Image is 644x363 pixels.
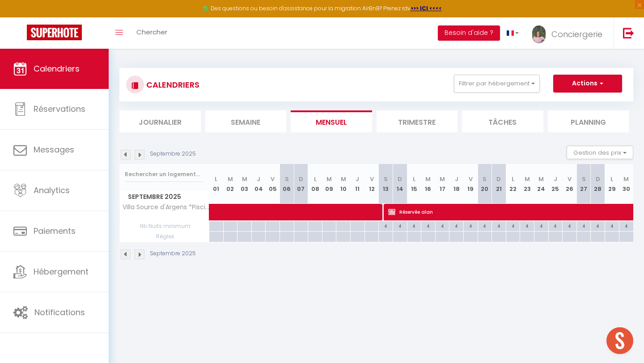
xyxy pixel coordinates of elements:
[34,63,80,74] span: Calendriers
[563,164,577,204] th: 26
[421,164,436,204] th: 16
[534,164,549,204] th: 24
[291,110,372,132] li: Mensuel
[308,164,322,204] th: 08
[120,190,209,203] span: Septembre 2025
[205,110,287,132] li: Semaine
[449,221,463,230] div: 4
[257,175,260,183] abbr: J
[425,175,431,183] abbr: M
[551,29,602,40] span: Conciergerie
[623,175,629,183] abbr: M
[449,164,464,204] th: 18
[525,17,614,49] a: ... Conciergerie
[393,221,407,230] div: 4
[364,164,379,204] th: 12
[341,175,346,183] abbr: M
[285,175,289,183] abbr: S
[407,164,421,204] th: 15
[144,75,199,95] h3: CALENDRIERS
[596,175,600,183] abbr: D
[512,175,514,183] abbr: L
[469,175,473,183] abbr: V
[496,175,501,183] abbr: D
[563,221,576,230] div: 4
[464,221,478,230] div: 4
[299,175,303,183] abbr: D
[326,175,332,183] abbr: M
[492,221,506,230] div: 4
[34,266,89,277] span: Hébergement
[120,221,209,231] span: Nb Nuits minimum
[136,27,167,37] span: Chercher
[294,164,308,204] th: 07
[438,25,500,41] button: Besoin d'aide ?
[567,146,633,159] button: Gestion des prix
[125,166,204,182] input: Rechercher un logement...
[27,25,82,40] img: Super Booking
[591,221,605,230] div: 4
[377,110,458,132] li: Trimestre
[237,164,252,204] th: 03
[411,4,442,12] a: >>> ICI <<<<
[478,164,492,204] th: 20
[436,221,449,230] div: 4
[506,164,520,204] th: 22
[271,175,275,183] abbr: V
[266,164,280,204] th: 05
[351,164,365,204] th: 11
[120,232,209,241] span: Règles
[228,175,233,183] abbr: M
[534,221,548,230] div: 4
[356,175,359,183] abbr: J
[393,164,407,204] th: 14
[121,204,211,211] span: Villa Source d'Argens *Piscine & Clim
[582,175,586,183] abbr: S
[554,175,557,183] abbr: J
[413,175,415,183] abbr: L
[576,164,591,204] th: 27
[553,75,622,93] button: Actions
[215,175,217,183] abbr: L
[506,221,520,230] div: 4
[280,164,294,204] th: 06
[454,75,540,93] button: Filtrer par hébergement
[209,164,224,204] th: 01
[379,164,393,204] th: 13
[314,175,317,183] abbr: L
[440,175,445,183] abbr: M
[606,327,633,354] div: Ouvrir le chat
[605,221,619,230] div: 4
[34,185,70,196] span: Analytics
[398,175,402,183] abbr: D
[322,164,336,204] th: 09
[119,110,201,132] li: Journalier
[538,175,544,183] abbr: M
[370,175,374,183] abbr: V
[150,150,196,158] p: Septembre 2025
[619,221,633,230] div: 4
[336,164,351,204] th: 10
[520,221,534,230] div: 4
[463,164,478,204] th: 19
[34,103,85,114] span: Réservations
[483,175,487,183] abbr: S
[568,175,572,183] abbr: V
[34,225,76,236] span: Paiements
[384,175,388,183] abbr: S
[532,25,546,43] img: ...
[34,307,85,318] span: Notifications
[492,164,506,204] th: 21
[455,175,458,183] abbr: J
[548,110,629,132] li: Planning
[605,164,619,204] th: 29
[525,175,530,183] abbr: M
[421,221,435,230] div: 4
[591,164,605,204] th: 28
[251,164,266,204] th: 04
[407,221,421,230] div: 4
[34,144,74,155] span: Messages
[435,164,449,204] th: 17
[379,221,393,230] div: 4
